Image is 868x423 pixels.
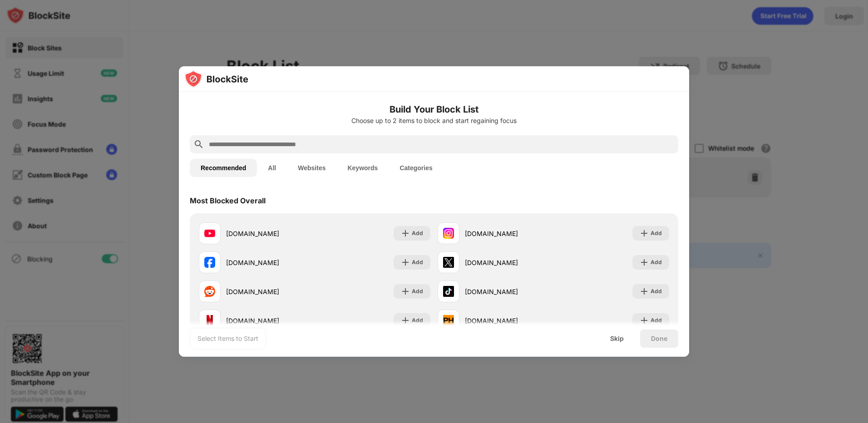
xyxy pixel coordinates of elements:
[204,286,215,297] img: favicons
[412,229,423,238] div: Add
[610,335,624,342] div: Skip
[651,258,662,267] div: Add
[651,316,662,325] div: Add
[465,316,553,325] div: [DOMAIN_NAME]
[651,229,662,238] div: Add
[226,287,315,296] div: [DOMAIN_NAME]
[443,257,454,268] img: favicons
[443,286,454,297] img: favicons
[193,139,204,150] img: search.svg
[204,315,215,326] img: favicons
[465,229,553,238] div: [DOMAIN_NAME]
[443,315,454,326] img: favicons
[190,117,678,124] div: Choose up to 2 items to block and start regaining focus
[336,159,389,177] button: Keywords
[465,287,553,296] div: [DOMAIN_NAME]
[190,196,266,205] div: Most Blocked Overall
[204,257,215,268] img: favicons
[287,159,336,177] button: Websites
[651,287,662,296] div: Add
[190,159,257,177] button: Recommended
[204,228,215,239] img: favicons
[226,229,315,238] div: [DOMAIN_NAME]
[226,316,315,325] div: [DOMAIN_NAME]
[412,258,423,267] div: Add
[190,103,678,116] h6: Build Your Block List
[681,9,859,133] iframe: Hộp thoại Đăng nhập bằng Google
[651,335,667,342] div: Done
[197,334,258,343] div: Select Items to Start
[465,258,553,267] div: [DOMAIN_NAME]
[226,258,315,267] div: [DOMAIN_NAME]
[389,159,443,177] button: Categories
[184,70,248,88] img: logo-blocksite.svg
[443,228,454,239] img: favicons
[412,287,423,296] div: Add
[412,316,423,325] div: Add
[257,159,287,177] button: All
